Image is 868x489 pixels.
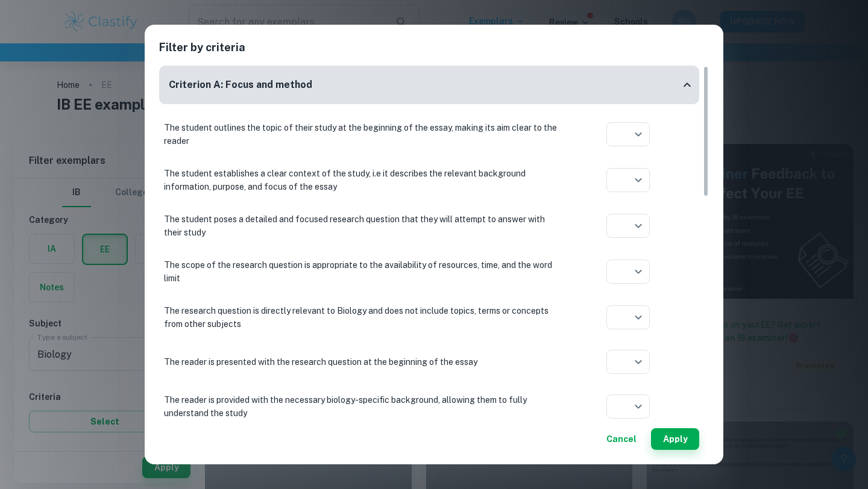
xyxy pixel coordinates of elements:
[164,258,562,285] p: The scope of the research question is appropriate to the availability of resources, time, and the...
[164,167,562,193] p: The student establishes a clear context of the study, i.e it describes the relevant background in...
[602,428,641,450] button: Cancel
[164,121,562,148] p: The student outlines the topic of their study at the beginning of the essay, making its aim clear...
[164,304,562,331] p: The research question is directly relevant to Biology and does not include topics, terms or conce...
[159,39,709,66] h2: Filter by criteria
[164,393,562,420] p: The reader is provided with the necessary biology-specific background, allowing them to fully und...
[169,78,312,93] h6: Criterion A: Focus and method
[159,66,699,105] div: Criterion A: Focus and method
[651,428,699,450] button: Apply
[164,213,562,239] p: The student poses a detailed and focused research question that they will attempt to answer with ...
[164,355,562,369] p: The reader is presented with the research question at the beginning of the essay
